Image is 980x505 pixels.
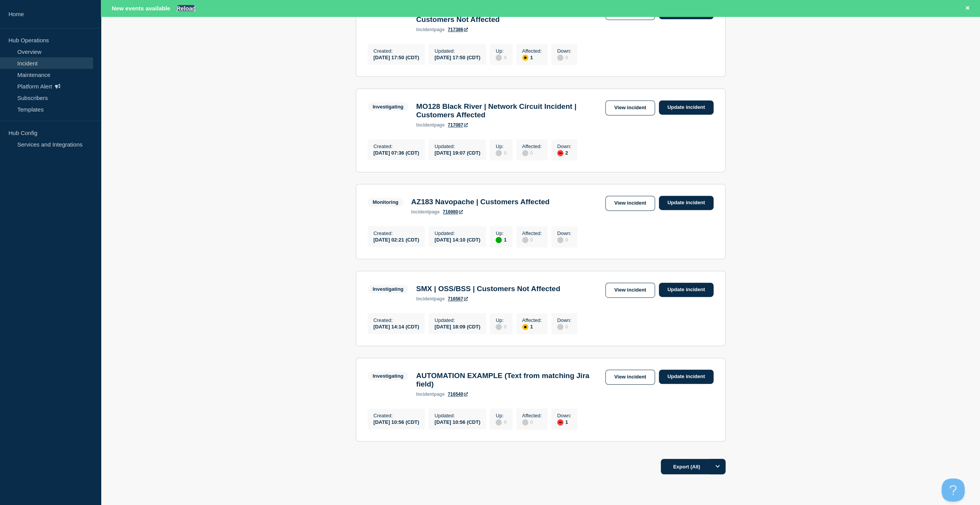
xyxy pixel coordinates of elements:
p: Down : [557,143,571,149]
a: 717087 [448,122,468,128]
div: 0 [496,149,506,156]
div: disabled [522,237,528,243]
p: Created : [374,230,419,236]
div: 0 [557,54,571,61]
div: [DATE] 14:14 (CDT) [374,323,419,330]
div: up [496,237,502,243]
p: Down : [557,230,571,236]
a: Update incident [659,100,714,115]
p: page [416,122,445,128]
a: Update incident [659,370,714,384]
div: disabled [496,150,502,156]
p: Affected : [522,230,542,236]
p: Up : [496,48,506,54]
div: disabled [557,237,563,243]
p: Updated : [434,48,480,54]
a: View incident [605,370,655,385]
div: [DATE] 19:07 (CDT) [434,149,480,156]
h3: MO128 Black River | Network Circuit Incident | Customers Affected [416,102,601,119]
span: incident [416,296,434,302]
p: page [416,296,445,302]
a: 716540 [448,392,468,397]
h3: AUTOMATION EXAMPLE (Text from matching Jira field) [416,372,601,388]
span: incident [416,122,434,128]
div: [DATE] 17:50 (CDT) [374,54,419,60]
div: 0 [557,323,571,330]
p: page [416,392,445,397]
div: disabled [522,419,528,425]
span: Investigating [368,372,409,380]
p: Affected : [522,413,542,418]
div: down [557,150,563,156]
iframe: Help Scout Beacon - Open [941,478,965,502]
div: disabled [557,324,563,330]
div: 1 [522,54,542,61]
p: page [416,27,445,32]
p: Down : [557,317,571,323]
a: 717386 [448,27,468,32]
p: Down : [557,48,571,54]
div: disabled [496,419,502,425]
span: incident [416,392,434,397]
div: 1 [496,236,506,243]
p: page [411,209,440,215]
div: [DATE] 02:21 (CDT) [374,236,419,243]
div: 1 [557,418,571,425]
div: disabled [522,150,528,156]
span: Investigating [368,285,409,293]
p: Created : [374,143,419,149]
a: Update incident [659,196,714,210]
p: Created : [374,317,419,323]
button: Options [710,459,725,474]
a: View incident [605,100,655,115]
span: incident [411,209,429,215]
p: Up : [496,230,506,236]
p: Up : [496,143,506,149]
div: 0 [496,323,506,330]
a: View incident [605,283,655,298]
div: 0 [557,236,571,243]
h3: SMX | OSS/BSS | Customers Not Affected [416,285,560,293]
div: 0 [496,418,506,425]
div: 2 [557,149,571,156]
p: Updated : [434,317,480,323]
button: Reload [176,5,196,12]
div: affected [522,55,528,61]
div: disabled [496,324,502,330]
p: Down : [557,413,571,418]
p: Updated : [434,230,480,236]
a: 716567 [448,296,468,302]
span: New events available [112,5,170,12]
div: [DATE] 18:09 (CDT) [434,323,480,330]
p: Updated : [434,413,480,418]
div: [DATE] 10:56 (CDT) [374,418,419,425]
button: Export (All) [661,459,725,474]
div: affected [522,324,528,330]
div: 0 [522,418,542,425]
div: [DATE] 17:50 (CDT) [434,54,480,60]
p: Created : [374,413,419,418]
span: Investigating [368,102,409,111]
div: down [557,419,563,425]
span: Monitoring [368,198,404,207]
a: 716980 [443,209,463,215]
div: 0 [522,149,542,156]
p: Affected : [522,48,542,54]
p: Affected : [522,317,542,323]
div: 1 [522,323,542,330]
a: View incident [605,196,655,211]
a: Update incident [659,283,714,297]
p: Created : [374,48,419,54]
p: Up : [496,317,506,323]
div: disabled [557,55,563,61]
h3: AZ183 Navopache | Customers Affected [411,198,549,206]
div: 0 [496,54,506,61]
div: disabled [496,55,502,61]
div: [DATE] 10:56 (CDT) [434,418,480,425]
span: incident [416,27,434,32]
p: Affected : [522,143,542,149]
p: Updated : [434,143,480,149]
div: [DATE] 14:10 (CDT) [434,236,480,243]
p: Up : [496,413,506,418]
div: 0 [522,236,542,243]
